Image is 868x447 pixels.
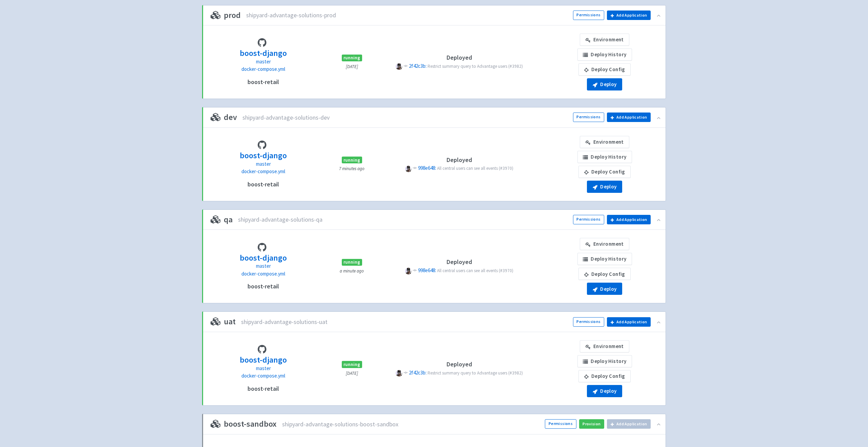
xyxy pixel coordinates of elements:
span: running [342,361,362,368]
a: 2f42c3b: [409,369,428,376]
h3: qa [211,215,233,224]
a: boost-django master [240,150,287,168]
h4: Deployed [388,54,531,61]
h3: boost-django [240,355,287,364]
a: Permissions [573,317,604,327]
h4: Deployed [388,259,531,265]
span: P [405,166,412,172]
button: Deploy [587,78,622,90]
button: Add Application [607,419,651,429]
h4: boost-retail [248,385,279,392]
span: docker-compose.yml [241,66,285,72]
a: Permissions [573,11,604,20]
span: shipyard-advantage-solutions-uat [241,318,328,326]
h3: boost-django [240,253,287,262]
a: Deploy Config [578,63,631,76]
h4: boost-retail [248,181,279,188]
a: 998e648: [418,165,437,171]
a: docker-compose.yml [241,270,285,278]
button: Add Application [607,215,651,224]
small: [DATE] [346,370,358,376]
button: Add Application [607,317,651,327]
button: Deploy [587,385,622,397]
span: P [396,63,402,70]
p: master [240,365,287,372]
span: docker-compose.yml [241,270,285,277]
span: All central users can see all events (#3970) [437,268,513,273]
button: Provision [579,419,604,429]
a: docker-compose.yml [241,168,285,176]
span: 998e648: [418,267,436,273]
span: docker-compose.yml [241,168,285,175]
span: 2f42c3b: [409,369,427,376]
h3: boost-django [240,49,287,58]
h3: uat [211,317,236,326]
button: Deploy [587,283,622,295]
button: Add Application [607,11,651,20]
p: master [240,160,287,168]
span: shipyard-advantage-solutions-prod [246,12,336,19]
button: Add Application [607,113,651,122]
a: boost-django master [240,252,287,270]
small: a minute ago [340,268,364,274]
span: running [342,157,362,163]
h4: boost-retail [248,283,279,290]
a: Environment [580,136,629,148]
span: shipyard-advantage-solutions-qa [238,216,322,223]
h3: prod [211,11,241,20]
a: boost-django master [240,47,287,65]
h3: boost-django [240,151,287,160]
p: master [240,58,287,66]
a: Environment [580,34,629,46]
span: 998e648: [418,165,436,171]
h3: boost-sandbox [211,420,277,428]
a: Environment [580,238,629,250]
span: Restrict summary query to Advantage users (#3982) [428,370,523,376]
h4: boost-retail [248,79,279,85]
a: Permissions [545,419,576,429]
p: master [240,262,287,270]
a: Environment [580,340,629,352]
a: Deploy History [577,355,632,367]
small: [DATE] [346,64,358,69]
a: 2f42c3b: [409,63,428,69]
a: Deploy History [577,48,632,61]
a: Deploy Config [578,268,631,280]
span: Restrict summary query to Advantage users (#3982) [428,63,523,69]
h3: dev [211,113,237,122]
span: All central users can see all events (#3970) [437,165,513,171]
span: shipyard-advantage-solutions-boost-sandbox [282,421,398,428]
a: docker-compose.yml [241,65,285,73]
a: 998e648: [418,267,437,273]
a: Deploy History [577,253,632,265]
span: P [396,370,402,377]
button: Deploy [587,181,622,193]
span: 2f42c3b: [409,63,427,69]
span: P [405,268,412,274]
a: boost-django master [240,354,287,372]
span: running [342,259,362,266]
a: Deploy Config [578,370,631,382]
h4: Deployed [388,361,531,368]
span: docker-compose.yml [241,372,285,379]
span: shipyard-advantage-solutions-dev [242,114,330,121]
a: Permissions [573,113,604,122]
a: Deploy History [577,151,632,163]
h4: Deployed [388,157,531,163]
span: running [342,55,362,61]
a: docker-compose.yml [241,372,285,380]
a: Deploy Config [578,166,631,178]
small: 7 minutes ago [339,166,364,171]
a: Permissions [573,215,604,224]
